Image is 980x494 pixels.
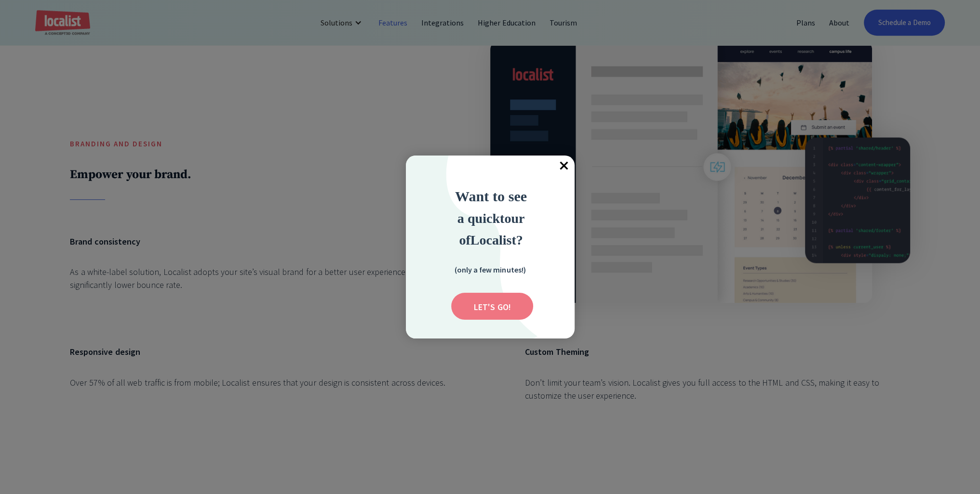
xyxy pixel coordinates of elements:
[470,233,523,247] strong: Localist?
[500,211,511,226] strong: to
[553,156,575,177] div: Close popup
[442,263,538,275] div: (only a few minutes!)
[457,211,500,226] span: a quick
[429,185,554,250] div: Want to see a quick tour of Localist?
[553,156,575,177] span: Close
[455,188,527,204] strong: Want to see
[454,265,525,274] strong: (only a few minutes!)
